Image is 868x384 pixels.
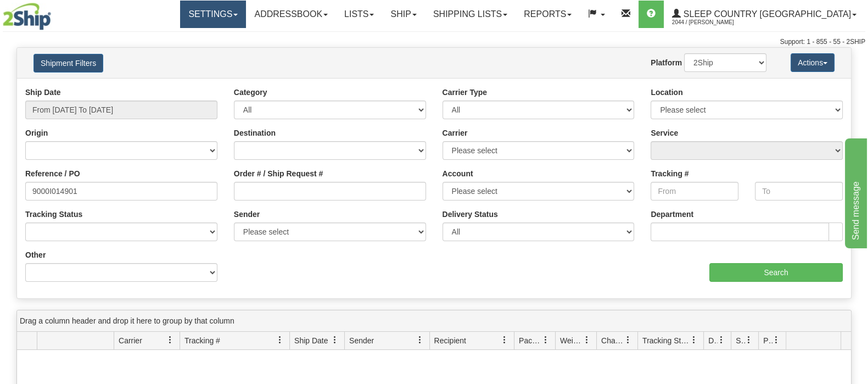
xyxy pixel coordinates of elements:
a: Shipping lists [425,1,516,28]
a: Sender filter column settings [411,331,429,349]
img: logo2044.jpg [3,3,51,30]
input: To [755,182,843,201]
label: Delivery Status [443,209,498,220]
span: Sleep Country [GEOGRAPHIC_DATA] [681,9,851,19]
a: Shipment Issues filter column settings [740,331,758,349]
a: Ship Date filter column settings [326,331,344,349]
a: Recipient filter column settings [495,331,514,349]
a: Tracking Status filter column settings [685,331,703,349]
label: Destination [234,127,276,138]
label: Category [234,87,267,98]
label: Carrier Type [443,87,487,98]
div: Support: 1 - 855 - 55 - 2SHIP [3,37,865,47]
a: Delivery Status filter column settings [712,331,731,349]
label: Order # / Ship Request # [234,168,323,179]
input: Search [709,263,843,282]
label: Sender [234,209,260,220]
label: Service [651,127,678,138]
a: Ship [382,1,424,28]
a: Tracking # filter column settings [271,331,289,349]
label: Origin [25,127,48,138]
a: Addressbook [246,1,336,28]
label: Platform [651,57,682,68]
a: Carrier filter column settings [161,331,180,349]
a: Weight filter column settings [578,331,596,349]
span: Charge [601,335,624,346]
button: Actions [791,53,835,72]
span: Carrier [119,335,142,346]
a: Reports [516,1,580,28]
label: Account [443,168,473,179]
span: Packages [519,335,542,346]
iframe: chat widget [843,136,867,248]
label: Carrier [443,127,468,138]
a: Lists [336,1,382,28]
span: Delivery Status [708,335,718,346]
label: Tracking Status [25,209,82,220]
span: Shipment Issues [736,335,745,346]
a: Pickup Status filter column settings [767,331,786,349]
a: Settings [180,1,246,28]
span: Tracking # [184,335,220,346]
button: Shipment Filters [33,54,103,73]
a: Charge filter column settings [619,331,637,349]
span: Weight [560,335,583,346]
span: Recipient [434,335,466,346]
span: Pickup Status [763,335,772,346]
span: Ship Date [294,335,328,346]
div: grid grouping header [17,310,851,332]
label: Reference / PO [25,168,80,179]
a: Packages filter column settings [536,331,555,349]
span: Sender [349,335,374,346]
div: Send message [8,7,102,20]
a: Sleep Country [GEOGRAPHIC_DATA] 2044 / [PERSON_NAME] [664,1,865,28]
span: 2044 / [PERSON_NAME] [672,17,754,28]
label: Department [651,209,693,220]
label: Ship Date [25,87,61,98]
label: Other [25,249,46,260]
label: Location [651,87,682,98]
label: Tracking # [651,168,688,179]
input: From [651,182,738,201]
span: Tracking Status [642,335,690,346]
